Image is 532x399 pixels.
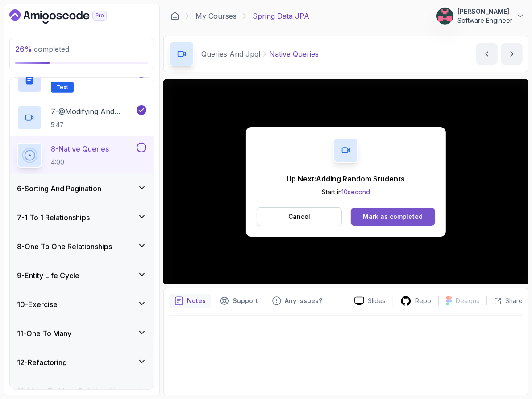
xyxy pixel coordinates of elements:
a: Dashboard [170,12,179,21]
button: notes button [169,294,211,308]
h3: 9 - Entity Life Cycle [17,270,79,281]
p: 8 - Native Queries [51,144,109,154]
span: completed [15,45,69,53]
p: Notes [187,296,206,305]
p: Queries And Jpql [201,49,260,59]
p: Designs [456,296,479,305]
p: Any issues? [285,296,322,305]
p: Cancel [288,212,310,221]
button: 6-Sorting And Pagination [10,174,154,203]
span: 26 % [15,45,32,53]
p: 7 - @Modifying And @Transactional [51,106,135,117]
button: user profile image[PERSON_NAME]Software Engineer [436,7,525,25]
p: Support [233,296,258,305]
h3: 13 - Many To Many Relationships [17,386,123,397]
span: Text [56,84,68,91]
h3: 10 - Exercise [17,299,58,310]
button: Cancel [257,207,342,226]
button: 7-@Modifying And @Transactional5:47 [17,105,146,130]
button: Mark as completed [351,208,435,226]
button: 6-End Section CommitText [17,68,146,93]
button: 10-Exercise [10,290,154,319]
button: previous content [476,43,498,65]
p: Up Next: Adding Random Students [287,173,405,184]
button: Feedback button [267,294,328,308]
button: 11-One To Many [10,319,154,348]
button: 8-Native Queries4:00 [17,143,146,168]
button: 9-Entity Life Cycle [10,261,154,290]
p: Start in [287,188,405,197]
a: My Courses [195,11,237,21]
h3: 7 - 1 To 1 Relationships [17,212,90,223]
p: 5:47 [51,120,135,129]
p: Spring Data JPA [253,11,309,21]
button: 8-One To One Relationships [10,232,154,261]
h3: 6 - Sorting And Pagination [17,183,101,194]
button: Support button [215,294,263,308]
p: Software Engineer [457,16,512,25]
p: 4:00 [51,158,109,167]
a: Dashboard [9,9,127,24]
iframe: To enrich screen reader interactions, please activate Accessibility in Grammarly extension settings [163,79,528,284]
button: next content [501,43,523,65]
p: Native Queries [269,49,319,59]
h3: 11 - One To Many [17,328,71,339]
p: Slides [368,296,386,305]
button: 7-1 To 1 Relationships [10,203,154,232]
span: 10 second [341,188,370,196]
button: 12-Refactoring [10,348,154,377]
h3: 12 - Refactoring [17,357,67,368]
p: Share [505,296,523,305]
p: [PERSON_NAME] [457,7,512,16]
p: Repo [415,296,431,305]
div: Mark as completed [363,212,423,221]
button: Share [486,296,523,305]
img: user profile image [436,8,453,25]
a: Repo [393,296,438,307]
a: Slides [347,296,393,306]
h3: 8 - One To One Relationships [17,241,112,252]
